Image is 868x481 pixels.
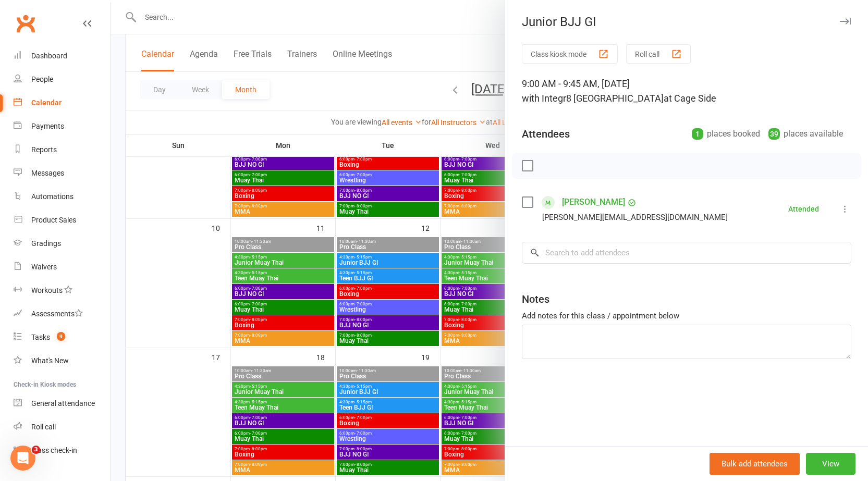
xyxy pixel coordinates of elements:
[31,333,50,341] div: Tasks
[14,415,110,439] a: Roll call
[14,349,110,373] a: What's New
[31,286,63,294] div: Workouts
[31,52,67,60] div: Dashboard
[31,122,64,130] div: Payments
[522,292,549,306] div: Notes
[31,356,69,365] div: What's New
[14,91,110,115] a: Calendar
[505,15,868,29] div: Junior BJJ GI
[31,446,77,454] div: Class check-in
[788,205,819,213] div: Attended
[542,211,728,224] div: [PERSON_NAME][EMAIL_ADDRESS][DOMAIN_NAME]
[14,279,110,302] a: Workouts
[522,127,570,141] div: Attendees
[692,128,703,140] div: 1
[14,302,110,326] a: Assessments
[14,68,110,91] a: People
[31,75,53,83] div: People
[13,10,39,36] a: Clubworx
[710,453,800,475] button: Bulk add attendees
[522,93,664,104] span: with Integr8 [GEOGRAPHIC_DATA]
[692,127,760,141] div: places booked
[31,239,61,248] div: Gradings
[31,192,74,201] div: Automations
[664,93,716,104] span: at Cage Side
[14,326,110,349] a: Tasks 9
[768,127,843,141] div: places available
[626,44,691,64] button: Roll call
[31,423,56,431] div: Roll call
[14,138,110,162] a: Reports
[14,255,110,279] a: Waivers
[522,77,851,106] div: 9:00 AM - 9:45 AM, [DATE]
[562,194,625,211] a: [PERSON_NAME]
[14,162,110,185] a: Messages
[31,399,95,408] div: General attendance
[522,310,851,322] div: Add notes for this class / appointment below
[31,263,57,271] div: Waivers
[768,128,780,140] div: 39
[14,232,110,255] a: Gradings
[10,446,35,471] iframe: Intercom live chat
[57,332,65,341] span: 9
[14,185,110,208] a: Automations
[31,145,57,154] div: Reports
[31,216,76,224] div: Product Sales
[14,392,110,415] a: General attendance kiosk mode
[806,453,855,475] button: View
[31,169,64,177] div: Messages
[31,98,62,107] div: Calendar
[522,44,618,64] button: Class kiosk mode
[31,310,83,318] div: Assessments
[14,44,110,68] a: Dashboard
[14,115,110,138] a: Payments
[32,446,40,454] span: 3
[14,208,110,232] a: Product Sales
[522,242,851,264] input: Search to add attendees
[14,439,110,462] a: Class kiosk mode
